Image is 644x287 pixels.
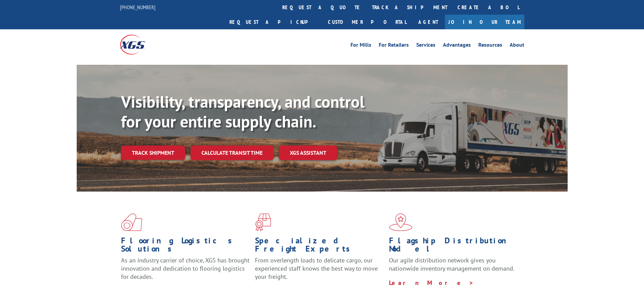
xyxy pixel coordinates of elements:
[120,4,155,11] a: [PHONE_NUMBER]
[121,256,250,281] span: As an industry carrier of choice, XGS has brought innovation and dedication to flooring logistics...
[443,42,471,50] a: Advantages
[255,213,271,231] img: xgs-icon-focused-on-flooring-red
[416,42,435,50] a: Services
[121,91,364,132] b: Visibility, transparency, and control for your entire supply chain.
[121,237,250,256] h1: Flooring Logistics Solutions
[323,15,411,29] a: Customer Portal
[224,15,323,29] a: Request a pickup
[389,237,518,256] h1: Flagship Distribution Model
[350,42,371,50] a: For Mills
[510,42,524,50] a: About
[255,256,384,287] p: From overlength loads to delicate cargo, our experienced staff knows the best way to move your fr...
[279,146,337,160] a: XGS ASSISTANT
[478,42,502,50] a: Resources
[121,146,185,160] a: Track shipment
[255,237,384,256] h1: Specialized Freight Experts
[389,213,413,231] img: xgs-icon-flagship-distribution-model-red
[389,279,474,287] a: Learn More >
[411,15,445,29] a: Agent
[389,256,514,272] span: Our agile distribution network gives you nationwide inventory management on demand.
[379,42,409,50] a: For Retailers
[121,213,142,231] img: xgs-icon-total-supply-chain-intelligence-red
[191,146,273,160] a: Calculate transit time
[445,15,524,29] a: Join Our Team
